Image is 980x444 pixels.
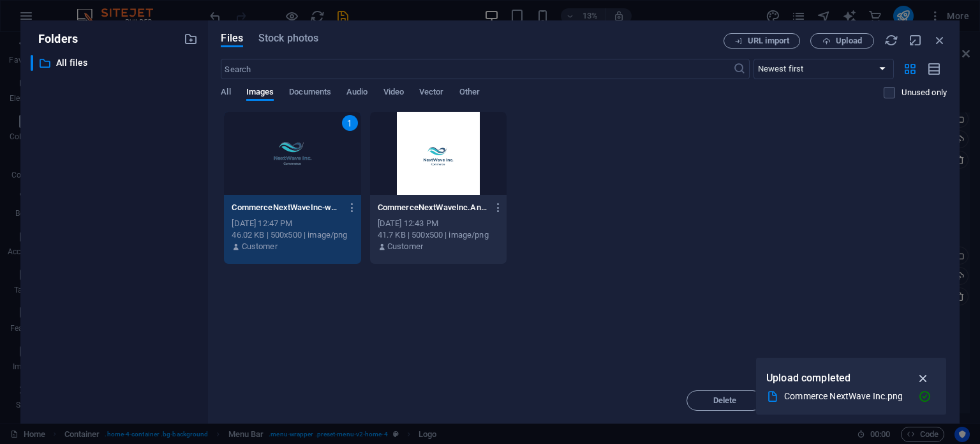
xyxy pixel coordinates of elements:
[232,229,353,241] div: 46.02 KB | 500x500 | image/png
[378,218,499,229] div: [DATE] 12:43 PM
[766,370,850,387] p: Upload completed
[687,390,763,411] button: Delete
[724,33,800,49] button: URL import
[258,31,318,46] span: Stock photos
[836,37,862,45] span: Upload
[232,202,341,213] p: CommerceNextWaveInc-wsrEeXJxLxCDsg72a9oDhw.png
[31,31,78,47] p: Folders
[232,218,353,229] div: [DATE] 12:47 PM
[933,33,947,47] i: Close
[383,84,404,102] span: Video
[346,84,367,102] span: Audio
[289,84,331,102] span: Documents
[378,229,499,241] div: 41.7 KB | 500x500 | image/png
[748,37,789,45] span: URL import
[378,202,487,213] p: CommerceNextWaveInc.AneEcommerceforCommeteSpecialisWellnessandLifestvileProducts-IR-rEGfNHsOJeee0...
[387,241,423,252] p: Customer
[810,33,874,49] button: Upload
[884,33,898,47] i: Reload
[246,84,274,102] span: Images
[342,115,358,131] div: 1
[459,84,480,102] span: Other
[221,84,230,102] span: All
[902,87,947,98] p: Displays only files that are not in use on the website. Files added during this session can still...
[419,84,444,102] span: Vector
[56,56,175,70] p: All files
[31,55,33,71] div: ​
[242,241,278,252] p: Customer
[221,59,732,79] input: Search
[713,397,737,404] span: Delete
[184,32,198,46] i: Create new folder
[909,33,923,47] i: Minimize
[221,31,243,46] span: Files
[784,389,908,404] div: Commerce NextWave Inc.png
